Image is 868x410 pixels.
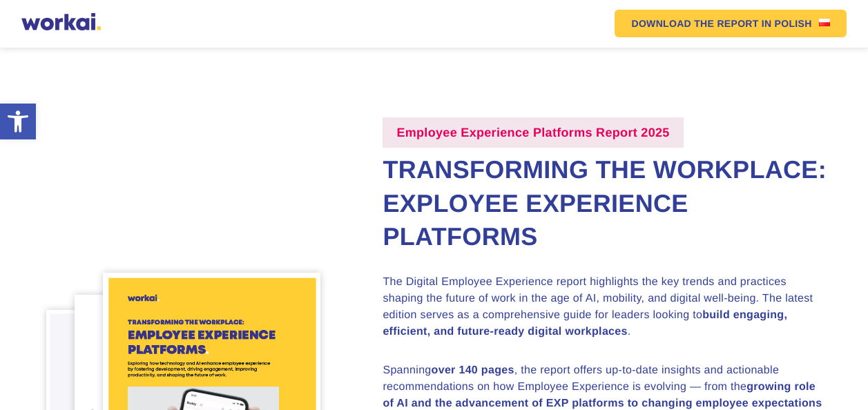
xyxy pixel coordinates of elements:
p: The Digital Employee Experience report highlights the key trends and practices shaping the future... [383,274,828,340]
em: DOWNLOAD THE REPORT [631,19,758,28]
strong: build engaging, efficient, and future-ready digital workplaces [383,309,787,338]
a: DOWNLOAD THE REPORTIN POLISHPolish flag [615,10,846,37]
h2: Transforming the Workplace: Exployee Experience Platforms [383,153,828,254]
label: Employee Experience Platforms Report 2025 [383,117,683,148]
strong: over 140 pages [432,364,514,376]
img: Polish flag [819,19,830,26]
